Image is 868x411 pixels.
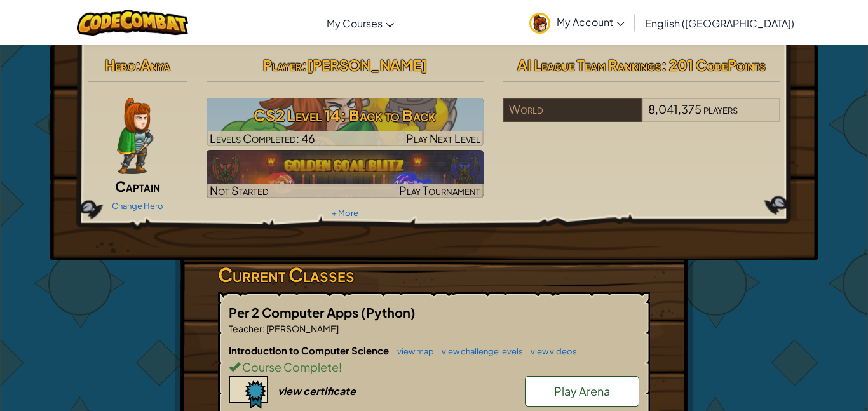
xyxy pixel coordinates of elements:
[229,384,356,398] a: view certificate
[648,102,702,116] span: 8,041,375
[406,131,480,145] span: Play Next Level
[557,15,625,29] span: My Account
[529,13,550,34] img: avatar
[207,150,484,198] a: Not StartedPlay Tournament
[320,6,400,40] a: My Courses
[517,56,661,74] span: AI League Team Rankings
[703,102,738,116] span: players
[554,384,610,398] span: Play Arena
[229,376,268,409] img: certificate-icon.png
[391,346,434,356] a: view map
[523,3,631,43] a: My Account
[207,101,484,130] h3: CS2 Level 14: Back to Back
[645,17,794,30] span: English ([GEOGRAPHIC_DATA])
[117,98,153,174] img: captain-pose.png
[218,260,650,289] h3: Current Classes
[207,150,484,198] img: Golden Goal
[302,56,307,74] span: :
[229,323,262,334] span: Teacher
[332,208,358,218] a: + More
[265,323,339,334] span: [PERSON_NAME]
[240,360,339,374] span: Course Complete
[435,346,523,356] a: view challenge levels
[105,56,135,74] span: Hero
[339,360,342,374] span: !
[524,346,577,356] a: view videos
[262,323,265,334] span: :
[140,56,170,74] span: Anya
[112,201,163,211] a: Change Hero
[229,304,361,320] span: Per 2 Computer Apps
[115,177,160,195] span: Captain
[210,183,269,198] span: Not Started
[503,110,780,125] a: World8,041,375players
[229,344,391,356] span: Introduction to Computer Science
[361,304,416,320] span: (Python)
[207,98,484,146] a: Play Next Level
[263,56,302,74] span: Player
[399,183,480,198] span: Play Tournament
[135,56,140,74] span: :
[278,384,356,398] div: view certificate
[327,17,383,30] span: My Courses
[210,131,315,145] span: Levels Completed: 46
[661,56,766,74] span: : 201 CodePoints
[77,10,188,36] img: CodeCombat logo
[503,98,641,122] div: World
[207,98,484,146] img: CS2 Level 14: Back to Back
[639,6,801,40] a: English ([GEOGRAPHIC_DATA])
[307,56,427,74] span: [PERSON_NAME]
